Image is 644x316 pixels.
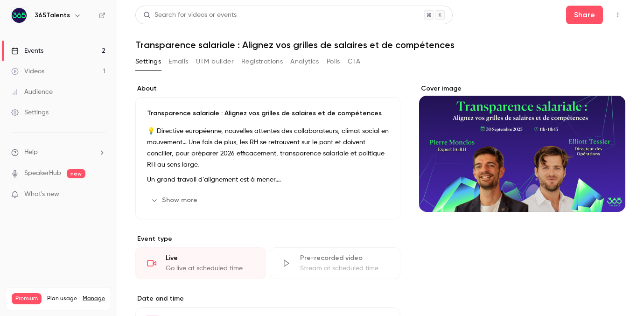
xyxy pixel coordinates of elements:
[47,295,77,302] span: Plan usage
[11,147,105,157] li: help-dropdown-opener
[135,39,625,50] h1: Transparence salariale : Alignez vos grilles de salaires et de compétences
[11,46,43,56] div: Events
[11,87,53,97] div: Audience
[327,54,340,69] button: Polls
[143,10,237,20] div: Search for videos or events
[147,109,389,118] p: Transparence salariale : Alignez vos grilles de salaires et de compétences
[147,126,389,170] p: 💡 Directive européenne, nouvelles attentes des collaborateurs, climat social en mouvement… Une fo...
[24,169,61,178] a: SpeakerHub
[270,247,400,279] div: Pre-recorded videoStream at scheduled time
[135,84,400,93] label: About
[24,190,59,199] span: What's new
[300,253,389,263] div: Pre-recorded video
[348,54,360,69] button: CTA
[11,108,49,117] div: Settings
[135,247,266,279] div: LiveGo live at scheduled time
[300,264,389,273] div: Stream at scheduled time
[290,54,319,69] button: Analytics
[24,147,38,157] span: Help
[12,293,42,304] span: Premium
[166,253,254,263] div: Live
[83,295,105,302] a: Manage
[419,84,625,212] section: Cover image
[35,11,70,20] h6: 365Talents
[566,6,603,24] button: Share
[12,8,27,23] img: 365Talents
[166,264,254,273] div: Go live at scheduled time
[419,84,625,93] label: Cover image
[135,294,400,303] label: Date and time
[11,67,44,76] div: Videos
[67,169,85,178] span: new
[135,234,400,244] p: Event type
[196,54,234,69] button: UTM builder
[94,190,105,199] iframe: Noticeable Trigger
[147,193,203,208] button: Show more
[135,54,161,69] button: Settings
[168,54,188,69] button: Emails
[147,174,389,185] p: Un grand travail d’alignement est à mener.
[241,54,283,69] button: Registrations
